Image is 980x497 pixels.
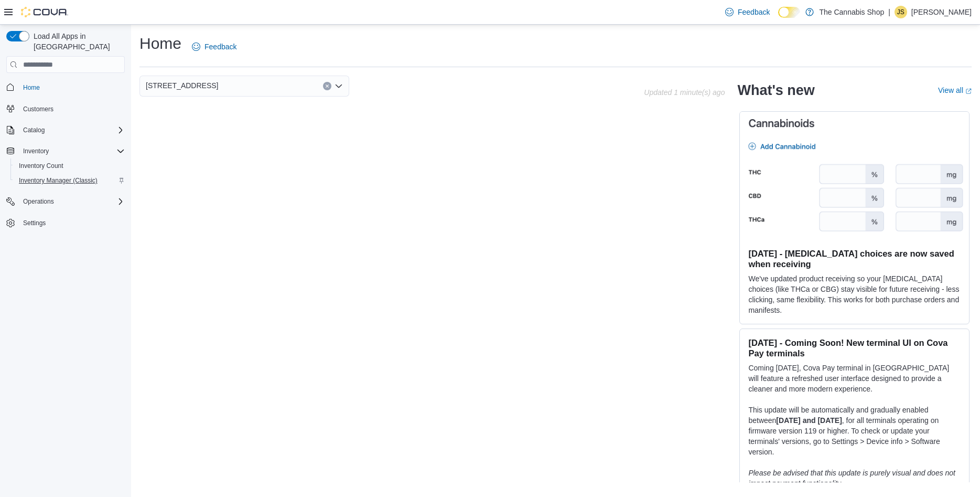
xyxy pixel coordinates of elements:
[19,103,58,115] a: Customers
[23,83,40,92] span: Home
[19,176,98,185] span: Inventory Manager (Classic)
[19,81,44,94] a: Home
[19,217,50,229] a: Settings
[895,6,907,18] div: Justin Saikaley
[965,88,972,94] svg: External link
[738,7,770,17] span: Feedback
[2,194,129,209] button: Operations
[335,82,343,90] button: Open list of options
[776,416,842,425] strong: [DATE] and [DATE]
[748,273,961,315] p: We've updated product receiving so your [MEDICAL_DATA] choices (like THCa or CBG) stay visible fo...
[19,124,49,136] button: Catalog
[748,248,961,269] h3: [DATE] - [MEDICAL_DATA] choices are now saved when receiving
[23,197,54,206] span: Operations
[23,219,46,227] span: Settings
[19,124,125,136] span: Catalog
[19,145,53,157] button: Inventory
[6,75,125,258] nav: Complex example
[737,82,814,99] h2: What's new
[2,79,129,94] button: Home
[644,88,725,97] p: Updated 1 minute(s) ago
[2,215,129,230] button: Settings
[19,102,125,115] span: Customers
[888,6,890,18] p: |
[897,6,904,18] span: JS
[721,2,774,23] a: Feedback
[2,123,129,138] button: Catalog
[23,126,45,134] span: Catalog
[19,195,125,208] span: Operations
[778,18,779,18] span: Dark Mode
[15,174,125,187] span: Inventory Manager (Classic)
[21,7,68,17] img: Cova
[29,31,125,52] span: Load All Apps in [GEOGRAPHIC_DATA]
[911,6,972,18] p: [PERSON_NAME]
[188,36,241,57] a: Feedback
[938,86,972,94] a: View allExternal link
[19,145,125,157] span: Inventory
[10,158,129,173] button: Inventory Count
[819,6,884,18] p: The Cannabis Shop
[2,144,129,158] button: Inventory
[748,363,961,394] p: Coming [DATE], Cova Pay terminal in [GEOGRAPHIC_DATA] will feature a refreshed user interface des...
[2,101,129,117] button: Customers
[15,174,102,187] a: Inventory Manager (Classic)
[19,80,125,93] span: Home
[748,405,961,457] p: This update will be automatically and gradually enabled between , for all terminals operating on ...
[15,160,68,172] a: Inventory Count
[139,33,181,54] h1: Home
[748,469,955,488] em: Please be advised that this update is purely visual and does not impact payment functionality.
[10,173,129,188] button: Inventory Manager (Classic)
[19,216,125,229] span: Settings
[204,41,236,52] span: Feedback
[748,337,961,358] h3: [DATE] - Coming Soon! New terminal UI on Cova Pay terminals
[778,7,800,18] input: Dark Mode
[19,162,63,170] span: Inventory Count
[23,147,49,155] span: Inventory
[323,82,331,90] button: Clear input
[15,160,125,172] span: Inventory Count
[146,79,218,92] span: [STREET_ADDRESS]
[23,105,53,113] span: Customers
[19,195,58,208] button: Operations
